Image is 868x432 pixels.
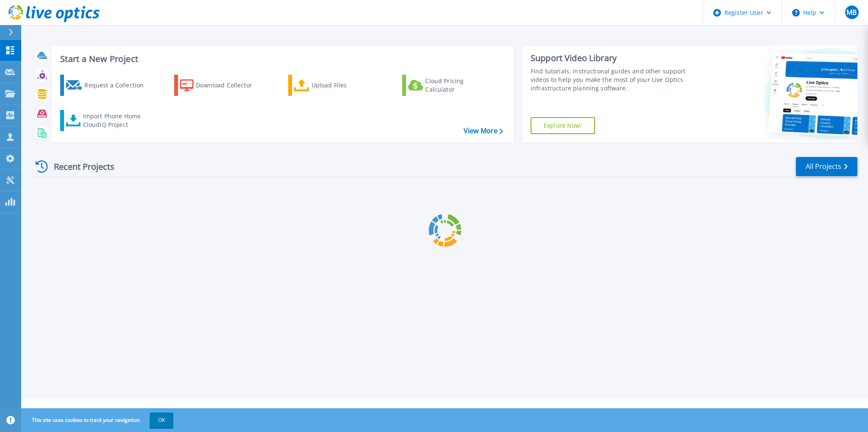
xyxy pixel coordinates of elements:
a: Upload Files [288,75,383,96]
span: MB [846,9,857,16]
div: Support Video Library [531,53,702,64]
a: View More [464,127,503,135]
div: Download Collector [196,77,264,94]
a: Request a Collection [60,75,155,96]
a: Cloud Pricing Calculator [402,75,497,96]
a: Download Collector [174,75,269,96]
div: Import Phone Home CloudIQ Project [83,112,149,129]
div: Find tutorials, instructional guides and other support videos to help you make the most of your L... [531,67,702,93]
span: This site uses cookies to track your navigation. [23,412,173,428]
div: Request a Collection [84,77,152,94]
div: Upload Files [312,77,379,94]
button: OK [150,412,173,428]
h3: Start a New Project [60,54,503,64]
div: Recent Projects [33,156,126,177]
a: Explore Now! [531,117,595,134]
div: Cloud Pricing Calculator [425,77,493,94]
a: All Projects [796,157,857,176]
